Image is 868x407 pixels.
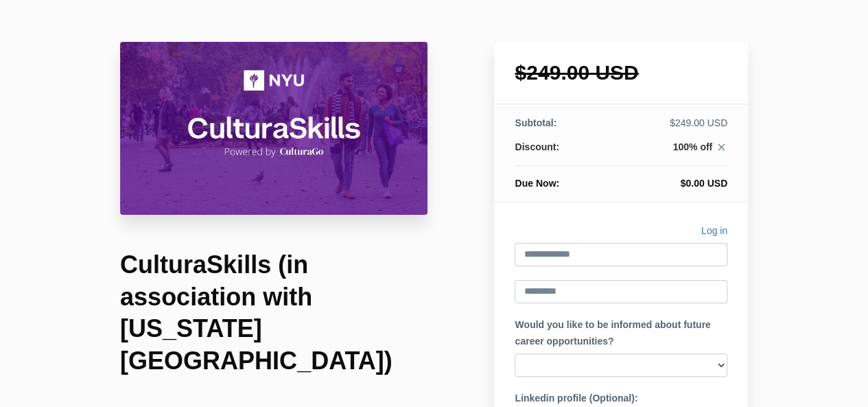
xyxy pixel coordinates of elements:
span: $0.00 USD [681,178,727,189]
a: Log in [701,223,727,243]
i: close [716,141,727,153]
td: $249.00 USD [607,116,727,140]
label: Would you like to be informed about future career opportunities? [515,317,727,350]
span: 100% off [672,141,712,152]
th: Due Now: [515,166,607,191]
h1: $249.00 USD [515,62,727,83]
img: 31710be-8b5f-527-66b4-0ce37cce11c4_CulturaSkills_NYU_Course_Header_Image.png [120,42,427,215]
span: Subtotal: [515,117,556,128]
th: Discount: [515,140,607,166]
a: close [712,141,727,156]
h1: CulturaSkills (in association with [US_STATE][GEOGRAPHIC_DATA]) [120,249,427,377]
label: Linkedin profile (Optional): [515,391,637,407]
